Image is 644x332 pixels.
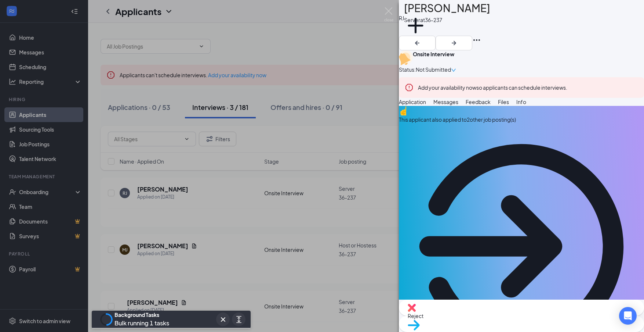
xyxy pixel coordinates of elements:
[450,39,458,47] svg: ArrowRight
[399,115,644,124] div: This applicant also applied to 2 other job posting(s)
[498,99,509,105] span: Files
[433,99,458,105] span: Messages
[418,84,476,91] button: Add your availability now
[114,311,169,318] div: Background Tasks
[399,14,404,22] div: RJ
[399,99,426,105] span: Application
[114,319,169,327] span: Bulk running 1 tasks
[404,14,427,45] button: PlusAdd a tag
[451,68,456,73] span: down
[399,65,416,74] div: Status :
[619,307,637,325] div: Open Intercom Messenger
[399,36,436,50] button: ArrowLeftNew
[413,51,454,57] b: Onsite Interview
[413,39,422,47] svg: ArrowLeftNew
[404,14,427,37] svg: Plus
[418,84,567,91] span: so applicants can schedule interviews.
[234,315,243,324] svg: ArrowsExpand
[466,99,491,105] span: Feedback
[516,99,526,105] span: Info
[472,36,481,44] svg: Ellipses
[404,16,490,24] div: Server at 36-237
[416,65,451,74] span: Not Submitted
[408,312,635,320] span: Reject
[405,83,414,92] svg: Error
[436,36,472,50] button: ArrowRight
[219,315,228,324] svg: Cross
